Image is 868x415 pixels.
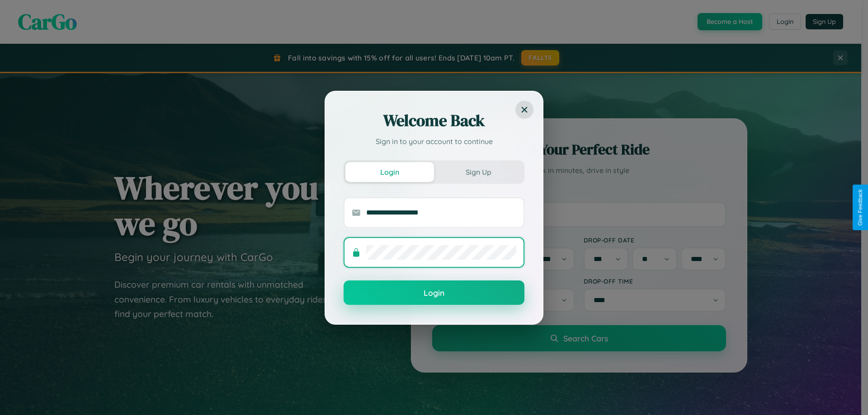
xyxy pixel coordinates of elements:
button: Login [344,280,524,305]
h2: Welcome Back [344,110,524,131]
div: Give Feedback [857,189,863,226]
button: Login [345,162,434,182]
p: Sign in to your account to continue [344,136,524,147]
button: Sign Up [434,162,523,182]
